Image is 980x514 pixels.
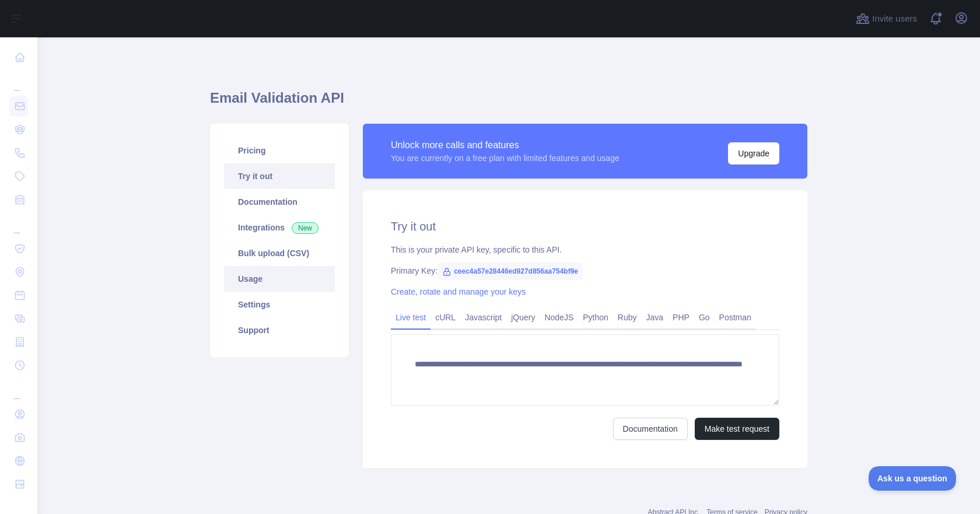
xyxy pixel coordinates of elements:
[872,12,917,26] span: Invite users
[391,308,430,327] a: Live test
[613,308,642,327] a: Ruby
[506,308,540,327] a: jQuery
[391,287,526,296] a: Create, rotate and manage your keys
[391,244,779,256] div: This is your private API key, specific to this API.
[9,212,28,236] div: ...
[9,70,28,93] div: ...
[224,292,335,317] a: Settings
[613,418,688,440] a: Documentation
[853,9,919,28] button: Invite users
[224,163,335,189] a: Try it out
[224,317,335,343] a: Support
[224,266,335,292] a: Usage
[224,138,335,163] a: Pricing
[210,89,807,117] h1: Email Validation API
[9,378,28,401] div: ...
[292,222,318,234] span: New
[430,308,460,327] a: cURL
[224,215,335,240] a: Integrations New
[695,418,779,440] button: Make test request
[694,308,715,327] a: Go
[460,308,506,327] a: Javascript
[668,308,694,327] a: PHP
[391,265,779,277] div: Primary Key:
[224,240,335,266] a: Bulk upload (CSV)
[391,138,619,152] div: Unlock more calls and features
[642,308,668,327] a: Java
[578,308,613,327] a: Python
[391,152,619,164] div: You are currently on a free plan with limited features and usage
[437,263,583,280] span: ceec4a57e28446ed927d856aa754bf9e
[715,308,756,327] a: Postman
[540,308,578,327] a: NodeJS
[728,142,779,165] button: Upgrade
[391,218,779,235] h2: Try it out
[224,189,335,215] a: Documentation
[869,466,957,491] iframe: Toggle Customer Support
